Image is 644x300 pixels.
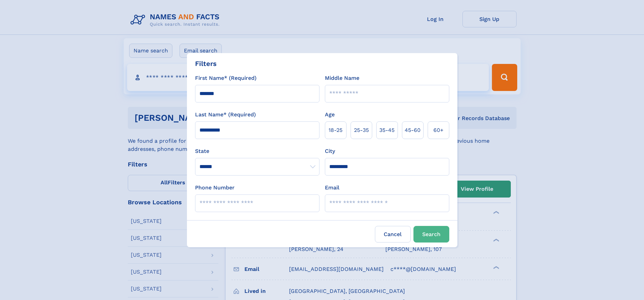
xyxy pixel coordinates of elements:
[375,226,411,243] label: Cancel
[195,74,257,82] label: First Name* (Required)
[354,126,369,134] span: 25‑35
[325,74,359,82] label: Middle Name
[379,126,395,134] span: 35‑45
[195,111,256,119] label: Last Name* (Required)
[195,184,235,192] label: Phone Number
[195,59,217,69] div: Filters
[325,184,339,192] label: Email
[433,126,444,134] span: 60+
[405,126,421,134] span: 45‑60
[325,147,335,155] label: City
[413,226,449,243] button: Search
[195,147,319,155] label: State
[325,111,335,119] label: Age
[329,126,342,134] span: 18‑25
